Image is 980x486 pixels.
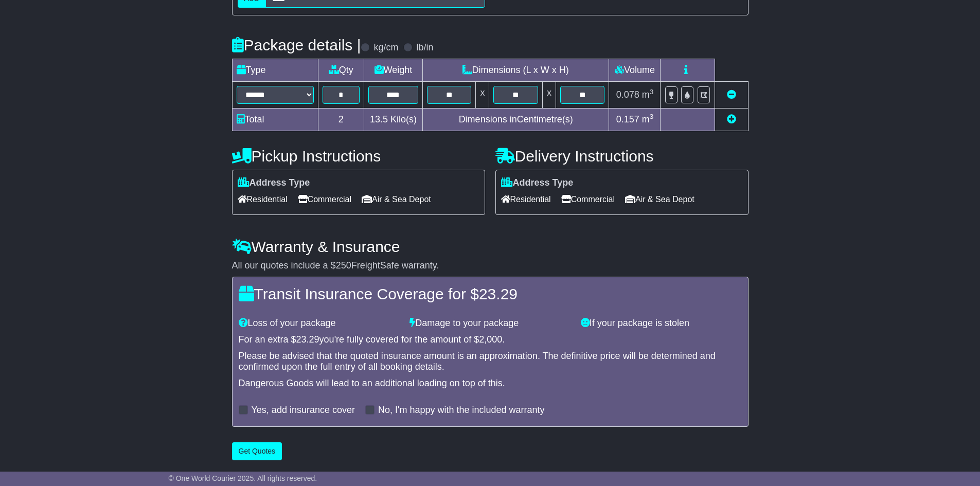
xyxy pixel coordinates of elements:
[169,474,317,482] span: © One World Courier 2025. All rights reserved.
[239,351,742,373] div: Please be advised that the quoted insurance amount is an approximation. The definitive price will...
[364,59,422,82] td: Weight
[364,109,422,131] td: Kilo(s)
[501,177,574,189] label: Address Type
[232,59,318,82] td: Type
[239,378,742,389] div: Dangerous Goods will lead to an additional loading on top of this.
[542,82,556,109] td: x
[234,318,405,329] div: Loss of your package
[479,285,518,302] span: 23.29
[422,109,609,131] td: Dimensions in Centimetre(s)
[650,113,654,120] sup: 3
[362,191,431,207] span: Air & Sea Depot
[479,334,502,345] span: 2,000
[232,442,282,460] button: Get Quotes
[642,89,654,100] span: m
[616,89,639,100] span: 0.078
[416,42,433,53] label: lb/in
[373,42,398,53] label: kg/cm
[495,148,749,165] h4: Delivery Instructions
[378,405,545,416] label: No, I'm happy with the included warranty
[232,260,749,272] div: All our quotes include a $ FreightSafe warranty.
[232,148,485,165] h4: Pickup Instructions
[239,334,742,346] div: For an extra $ you're fully covered for the amount of $ .
[642,114,654,124] span: m
[238,177,310,189] label: Address Type
[501,191,551,207] span: Residential
[336,260,351,271] span: 250
[616,114,639,124] span: 0.157
[232,37,361,53] h4: Package details |
[318,59,364,82] td: Qty
[232,109,318,131] td: Total
[609,59,661,82] td: Volume
[232,238,749,255] h4: Warranty & Insurance
[252,405,355,416] label: Yes, add insurance cover
[298,191,351,207] span: Commercial
[576,318,747,329] div: If your package is stolen
[404,318,576,329] div: Damage to your package
[318,109,364,131] td: 2
[238,191,288,207] span: Residential
[561,191,615,207] span: Commercial
[727,89,736,100] a: Remove this item
[422,59,609,82] td: Dimensions (L x W x H)
[296,334,319,345] span: 23.29
[727,114,736,124] a: Add new item
[476,82,489,109] td: x
[625,191,694,207] span: Air & Sea Depot
[650,88,654,96] sup: 3
[239,285,742,302] h4: Transit Insurance Coverage for $
[370,114,388,124] span: 13.5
